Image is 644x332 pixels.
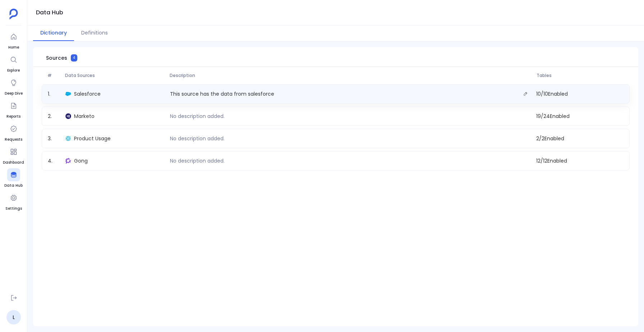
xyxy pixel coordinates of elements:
[5,122,22,142] a: Requests
[74,135,111,142] span: Product Usage
[46,54,67,62] span: Sources
[5,91,23,96] span: Deep Dive
[7,45,20,50] span: Home
[167,73,534,78] span: Description
[62,73,167,78] span: Data Sources
[5,206,22,212] span: Settings
[71,54,77,62] span: 4
[4,183,23,188] span: Data Hub
[167,135,227,142] p: No description added.
[7,53,20,73] a: Explore
[167,90,277,98] p: This source has the data from salesforce
[33,26,74,41] button: Dictionary
[74,26,115,41] button: Definitions
[3,160,24,165] span: Dashboard
[45,73,62,78] span: #
[45,135,63,142] span: 3 .
[5,76,23,96] a: Deep Dive
[6,114,20,119] span: Reports
[36,8,63,18] h1: Data Hub
[9,9,18,19] img: petavue logo
[533,135,626,142] span: 2 / 2 Enabled
[7,68,20,73] span: Explore
[533,89,626,99] span: 10 / 10 Enabled
[74,157,88,164] span: Gong
[3,145,24,165] a: Dashboard
[5,191,22,212] a: Settings
[167,113,227,120] p: No description added.
[74,113,95,120] span: Marketo
[533,113,626,120] span: 19 / 24 Enabled
[7,30,20,50] a: Home
[74,90,101,97] span: Salesforce
[45,113,63,120] span: 2 .
[167,157,227,165] p: No description added.
[6,310,21,324] a: L
[4,168,23,188] a: Data Hub
[533,157,626,165] span: 12 / 12 Enabled
[45,89,63,99] span: 1 .
[6,99,20,119] a: Reports
[5,137,22,142] span: Requests
[534,73,627,78] span: Tables
[520,89,530,99] button: Edit description.
[45,157,63,165] span: 4 .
